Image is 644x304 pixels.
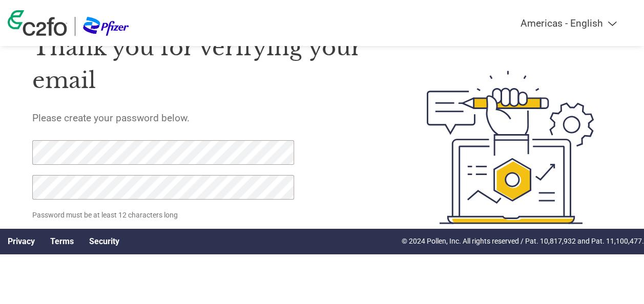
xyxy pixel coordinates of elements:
[8,236,35,246] a: Privacy
[32,112,380,124] h5: Please create your password below.
[32,31,380,97] h1: Thank you for verifying your email
[402,236,644,247] p: © 2024 Pollen, Inc. All rights reserved / Pat. 10,817,932 and Pat. 11,100,477.
[409,16,612,278] img: create-password
[83,17,129,36] img: Pfizer
[89,236,119,246] a: Security
[50,236,74,246] a: Terms
[8,10,67,36] img: c2fo logo
[32,210,297,221] p: Password must be at least 12 characters long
